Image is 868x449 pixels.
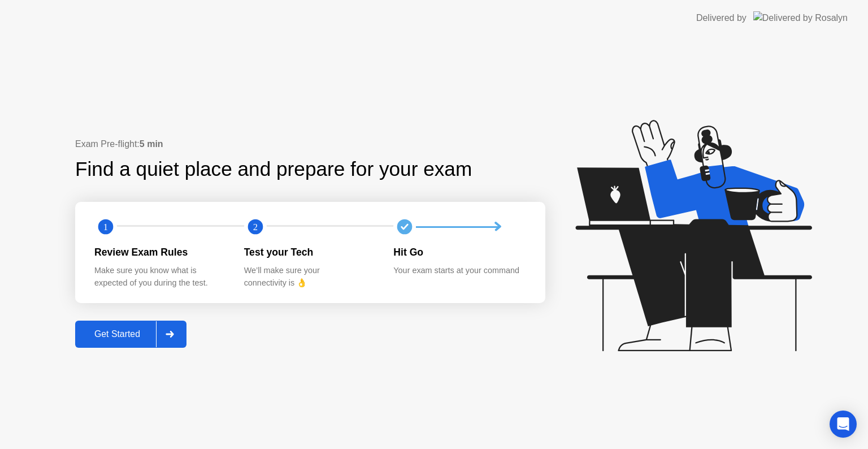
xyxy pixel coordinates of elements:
[103,222,108,232] text: 1
[253,222,258,232] text: 2
[244,265,376,289] div: We’ll make sure your connectivity is 👌
[79,329,156,339] div: Get Started
[244,245,376,260] div: Test your Tech
[94,245,226,260] div: Review Exam Rules
[696,11,747,25] div: Delivered by
[830,411,857,438] div: Open Intercom Messenger
[393,245,525,260] div: Hit Go
[753,11,848,24] img: Delivered by Rosalyn
[75,137,545,151] div: Exam Pre-flight:
[140,139,163,149] b: 5 min
[75,154,474,184] div: Find a quiet place and prepare for your exam
[393,265,525,277] div: Your exam starts at your command
[75,321,186,348] button: Get Started
[94,265,226,289] div: Make sure you know what is expected of you during the test.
